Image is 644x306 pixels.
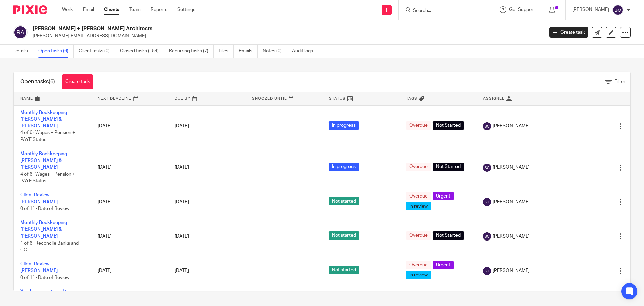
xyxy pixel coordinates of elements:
a: Monthly Bookkeeping - [PERSON_NAME] & [PERSON_NAME] [20,151,70,170]
a: Monthly Bookkeeping - [PERSON_NAME] & [PERSON_NAME] [20,220,70,239]
span: 4 of 6 · Wages + Pension + PAYE Status [20,131,75,142]
span: [DATE] [175,234,189,239]
a: Audit logs [292,45,318,58]
span: Overdue [406,231,431,240]
span: [PERSON_NAME] [493,123,530,129]
span: [PERSON_NAME] [493,267,530,274]
span: [PERSON_NAME] [493,199,530,205]
span: In review [406,271,431,279]
span: 0 of 11 · Date of Review [20,207,69,211]
a: Client Review - [PERSON_NAME] [20,193,58,204]
span: Status [329,97,346,100]
span: Filter [614,79,625,84]
a: Details [13,45,33,58]
a: Client tasks (0) [79,45,115,58]
span: 1 of 6 · Reconcile Banks and CC [20,241,79,253]
input: Search [412,8,473,14]
span: Tags [406,97,417,100]
a: Open tasks (6) [38,45,74,58]
h1: Open tasks [20,78,55,85]
span: Overdue [406,192,431,200]
a: Clients [104,6,119,13]
span: 4 of 6 · Wages + Pension + PAYE Status [20,172,75,184]
span: [PERSON_NAME] [493,164,530,171]
a: Team [129,6,141,13]
a: Settings [177,6,195,13]
span: Urgent [433,261,454,269]
span: Get Support [509,7,535,12]
a: Yearly accounts and tax return [20,289,71,301]
span: Not Started [433,163,464,171]
span: 0 of 11 · Date of Review [20,275,69,280]
a: Emails [239,45,258,58]
img: svg%3E [483,267,491,275]
span: Snoozed Until [252,97,287,100]
span: Not started [329,231,359,240]
span: Urgent [433,192,454,200]
span: In progress [329,163,359,171]
td: [DATE] [91,257,168,285]
span: Overdue [406,121,431,130]
span: [DATE] [175,269,189,273]
span: [PERSON_NAME] [493,233,530,240]
span: Not Started [433,231,464,240]
a: Email [83,6,94,13]
img: svg%3E [612,5,623,15]
span: (6) [49,79,55,84]
a: Notes (0) [263,45,287,58]
a: Monthly Bookkeeping - [PERSON_NAME] & [PERSON_NAME] [20,110,70,129]
span: [DATE] [175,200,189,204]
a: Closed tasks (154) [120,45,164,58]
td: [DATE] [91,147,168,188]
span: In progress [329,121,359,130]
a: Create task [62,74,93,89]
img: svg%3E [483,122,491,130]
img: svg%3E [483,198,491,206]
h2: [PERSON_NAME] + [PERSON_NAME] Architects [33,25,438,32]
p: [PERSON_NAME][EMAIL_ADDRESS][DOMAIN_NAME] [33,33,539,39]
a: Work [62,6,73,13]
span: Not started [329,197,359,205]
span: [DATE] [175,165,189,170]
img: svg%3E [483,164,491,172]
img: svg%3E [13,25,28,39]
img: svg%3E [483,232,491,241]
td: [DATE] [91,188,168,216]
td: [DATE] [91,105,168,147]
span: Not started [329,266,359,274]
span: Overdue [406,261,431,269]
span: [DATE] [175,124,189,128]
p: [PERSON_NAME] [572,6,609,13]
span: In review [406,202,431,210]
td: [DATE] [91,216,168,257]
span: Overdue [406,163,431,171]
a: Recurring tasks (7) [169,45,214,58]
a: Create task [549,27,588,38]
a: Client Review - [PERSON_NAME] [20,262,58,273]
span: Not Started [433,121,464,130]
a: Reports [151,6,167,13]
a: Files [219,45,234,58]
img: Pixie [13,5,47,14]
